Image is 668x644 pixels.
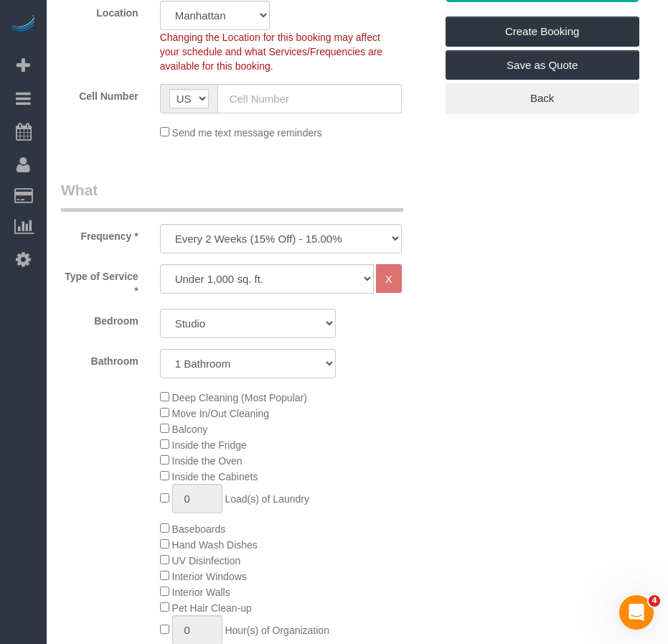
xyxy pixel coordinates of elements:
[172,587,230,598] span: Interior Walls
[446,83,639,113] a: Back
[50,309,149,328] label: Bedroom
[649,595,660,607] span: 4
[9,14,37,34] img: Automaid Logo
[50,264,149,298] label: Type of Service *
[225,625,329,636] span: Hour(s) of Organization
[172,455,243,467] span: Inside the Oven
[50,84,149,103] label: Cell Number
[446,17,639,47] a: Create Booking
[619,595,654,630] iframe: Intercom live chat
[172,523,226,535] span: Baseboards
[172,471,258,482] span: Inside the Cabinets
[61,179,403,212] legend: What
[172,424,208,435] span: Balcony
[172,555,241,566] span: UV Disinfection
[172,127,322,139] span: Send me text message reminders
[160,32,383,72] span: Changing the Location for this booking may affect your schedule and what Services/Frequencies are...
[172,571,247,582] span: Interior Windows
[172,602,252,614] span: Pet Hair Clean-up
[50,224,149,243] label: Frequency *
[50,1,149,20] label: Location
[446,50,639,80] a: Save as Quote
[172,439,247,451] span: Inside the Fridge
[50,349,149,368] label: Bathroom
[172,408,269,419] span: Move In/Out Cleaning
[172,392,307,403] span: Deep Cleaning (Most Popular)
[217,84,402,113] input: Cell Number
[172,539,258,551] span: Hand Wash Dishes
[225,493,309,505] span: Load(s) of Laundry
